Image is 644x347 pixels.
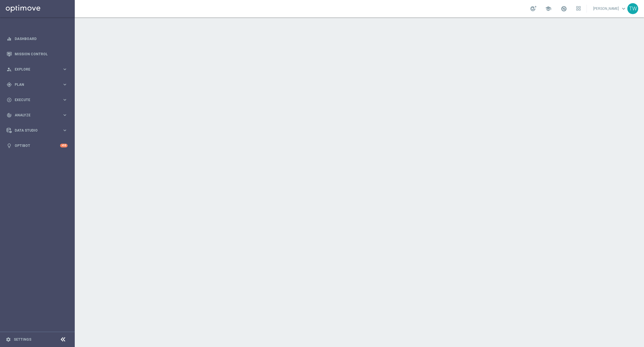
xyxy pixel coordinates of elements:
[14,338,31,341] a: Settings
[15,83,62,86] span: Plan
[6,113,68,117] button: track_changes Analyze keyboard_arrow_right
[15,68,62,71] span: Explore
[7,82,12,87] i: gps_fixed
[6,82,68,87] button: gps_fixed Plan keyboard_arrow_right
[6,67,68,72] button: person_search Explore keyboard_arrow_right
[6,337,11,342] i: settings
[7,138,68,153] div: Optibot
[7,97,12,103] i: play_circle_outline
[62,112,68,118] i: keyboard_arrow_right
[7,113,12,118] i: track_changes
[627,3,638,14] div: TW
[6,143,68,148] button: lightbulb Optibot +10
[15,46,68,62] a: Mission Control
[7,113,62,118] div: Analyze
[15,98,62,102] span: Execute
[60,144,68,147] div: +10
[15,129,62,132] span: Data Studio
[7,82,62,87] div: Plan
[593,4,627,13] a: [PERSON_NAME]keyboard_arrow_down
[15,113,62,117] span: Analyze
[6,37,68,41] button: equalizer Dashboard
[7,143,12,148] i: lightbulb
[6,128,68,133] button: Data Studio keyboard_arrow_right
[15,31,68,46] a: Dashboard
[7,128,62,133] div: Data Studio
[62,82,68,87] i: keyboard_arrow_right
[62,128,68,133] i: keyboard_arrow_right
[7,67,12,72] i: person_search
[62,67,68,72] i: keyboard_arrow_right
[7,46,68,62] div: Mission Control
[7,31,68,46] div: Dashboard
[620,5,627,12] span: keyboard_arrow_down
[545,5,551,12] span: school
[15,138,60,153] a: Optibot
[7,36,12,41] i: equalizer
[62,97,68,103] i: keyboard_arrow_right
[7,97,62,103] div: Execute
[7,67,62,72] div: Explore
[6,98,68,102] button: play_circle_outline Execute keyboard_arrow_right
[6,52,68,56] button: Mission Control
